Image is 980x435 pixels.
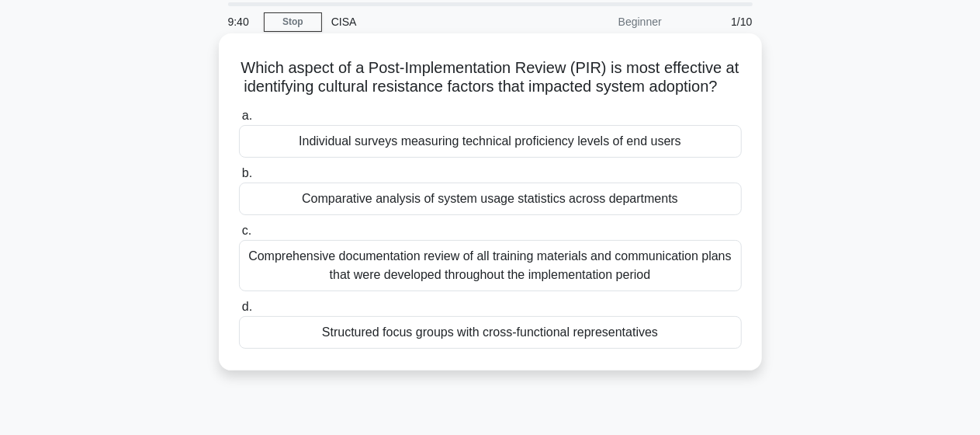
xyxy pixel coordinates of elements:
span: c. [242,224,251,237]
h5: Which aspect of a Post-Implementation Review (PIR) is most effective at identifying cultural resi... [237,58,743,97]
span: a. [242,109,252,122]
div: 1/10 [671,6,762,37]
div: Comprehensive documentation review of all training materials and communication plans that were de... [239,240,742,291]
div: Beginner [535,6,671,37]
a: Stop [264,12,322,32]
span: d. [242,300,252,313]
div: 9:40 [219,6,264,37]
div: Structured focus groups with cross-functional representatives [239,316,742,349]
span: b. [242,166,252,179]
div: Individual surveys measuring technical proficiency levels of end users [239,125,742,158]
div: CISA [322,6,535,37]
div: Comparative analysis of system usage statistics across departments [239,183,742,215]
